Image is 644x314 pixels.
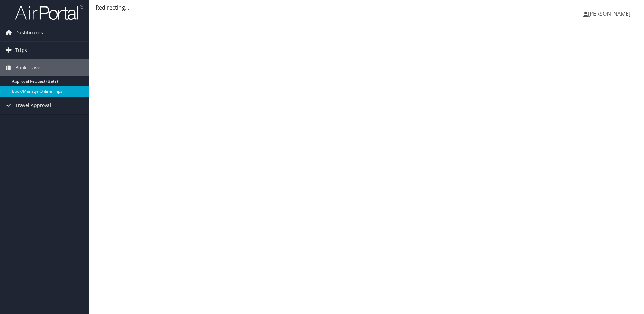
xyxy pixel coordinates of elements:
[15,42,27,59] span: Trips
[588,10,630,17] span: [PERSON_NAME]
[15,59,42,76] span: Book Travel
[15,97,51,114] span: Travel Approval
[15,4,83,20] img: airportal-logo.png
[15,24,43,41] span: Dashboards
[583,3,637,24] a: [PERSON_NAME]
[96,3,637,12] div: Redirecting...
